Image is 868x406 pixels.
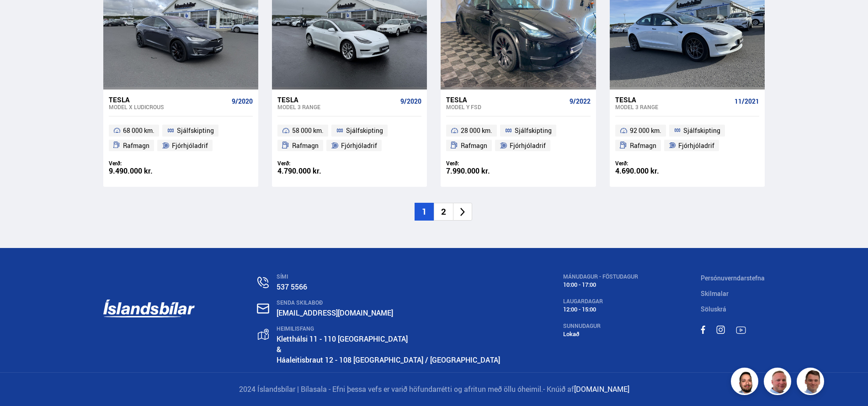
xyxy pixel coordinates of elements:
[765,369,793,396] img: siFngHWaQ9KaOqBr.png
[109,167,181,175] div: 9.490.000 kr.
[574,384,629,394] a: [DOMAIN_NAME]
[461,140,487,151] span: Rafmagn
[257,303,269,314] img: nHj8e-n-aHgjukTg.svg
[103,90,258,187] a: Tesla Model X LUDICROUS 9/2020 68 000 km. Sjálfskipting Rafmagn Fjórhjóladrif Verð: 9.490.000 kr.
[292,125,324,136] span: 58 000 km.
[446,95,565,104] div: Tesla
[563,298,638,305] div: LAUGARDAGAR
[123,140,149,151] span: Rafmagn
[630,125,661,136] span: 92 000 km.
[7,4,35,31] button: Opna LiveChat spjallviðmót
[277,308,393,318] a: [EMAIL_ADDRESS][DOMAIN_NAME]
[277,104,397,110] div: Model 3 RANGE
[109,95,228,104] div: Tesla
[277,95,397,104] div: Tesla
[272,90,427,187] a: Tesla Model 3 RANGE 9/2020 58 000 km. Sjálfskipting Rafmagn Fjórhjóladrif Verð: 4.790.000 kr.
[277,160,350,167] div: Verð:
[701,274,765,282] a: Persónuverndarstefna
[341,140,377,151] span: Fjórhjóladrif
[543,384,574,394] span: - Knúið af
[735,98,759,105] span: 11/2021
[461,125,492,136] span: 28 000 km.
[415,203,434,221] li: 1
[277,274,500,280] div: SÍMI
[678,140,714,151] span: Fjórhjóladrif
[615,167,687,175] div: 4.690.000 kr.
[515,125,552,136] span: Sjálfskipting
[441,90,596,187] a: Tesla Model Y FSD 9/2022 28 000 km. Sjálfskipting Rafmagn Fjórhjóladrif Verð: 7.990.000 kr.
[446,160,518,167] div: Verð:
[277,326,500,332] div: HEIMILISFANG
[615,160,687,167] div: Verð:
[123,125,154,136] span: 68 000 km.
[258,329,269,340] img: gp4YpyYFnEr45R34.svg
[630,140,656,151] span: Rafmagn
[610,90,765,187] a: Tesla Model 3 RANGE 11/2021 92 000 km. Sjálfskipting Rafmagn Fjórhjóladrif Verð: 4.690.000 kr.
[563,306,638,313] div: 12:00 - 15:00
[701,305,726,313] a: Söluskrá
[277,355,500,365] a: Háaleitisbraut 12 - 108 [GEOGRAPHIC_DATA] / [GEOGRAPHIC_DATA]
[103,384,765,395] p: 2024 Íslandsbílar | Bílasala - Efni þessa vefs er varið höfundarrétti og afritun með öllu óheimil.
[732,369,760,396] img: nhp88E3Fdnt1Opn2.png
[510,140,546,151] span: Fjórhjóladrif
[446,104,565,110] div: Model Y FSD
[277,300,500,306] div: SENDA SKILABOÐ
[798,369,825,396] img: FbJEzSuNWCJXmdc-.webp
[683,125,720,136] span: Sjálfskipting
[292,140,319,151] span: Rafmagn
[277,167,350,175] div: 4.790.000 kr.
[109,160,181,167] div: Verð:
[232,98,253,105] span: 9/2020
[563,274,638,280] div: MÁNUDAGUR - FÖSTUDAGUR
[615,95,731,104] div: Tesla
[400,98,421,105] span: 9/2020
[563,331,638,337] div: Lokað
[563,323,638,329] div: SUNNUDAGUR
[434,203,453,221] li: 2
[570,98,591,105] span: 9/2022
[109,104,228,110] div: Model X LUDICROUS
[446,167,518,175] div: 7.990.000 kr.
[277,334,408,344] a: Kletthálsi 11 - 110 [GEOGRAPHIC_DATA]
[701,289,729,298] a: Skilmalar
[177,125,214,136] span: Sjálfskipting
[277,344,282,354] strong: &
[172,140,208,151] span: Fjórhjóladrif
[615,104,731,110] div: Model 3 RANGE
[346,125,383,136] span: Sjálfskipting
[277,282,307,292] a: 537 5566
[257,277,269,288] img: n0V2lOsqF3l1V2iz.svg
[563,281,638,288] div: 10:00 - 17:00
